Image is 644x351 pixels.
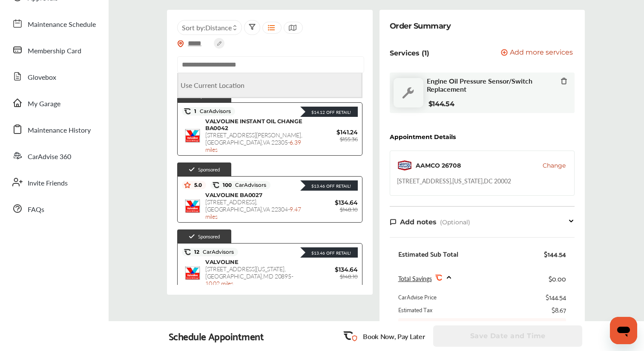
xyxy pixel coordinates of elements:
p: Book Now, Pay Later [363,331,425,341]
img: logo-valvoline.png [184,197,201,215]
div: AAMCO 26708 [416,161,461,170]
img: logo-valvoline.png [184,264,201,281]
img: star_icon.59ea9307.svg [184,182,191,189]
span: Total Savings [398,274,432,283]
img: logo-aamco.png [397,158,412,173]
div: CarAdvise Price [398,293,437,301]
img: default_wrench_icon.d1a43860.svg [394,78,423,107]
span: 6.39 miles [205,138,301,154]
span: 10.02 miles [205,279,233,287]
span: (Optional) [440,218,470,226]
a: Add more services [501,49,575,57]
span: [STREET_ADDRESS] , [GEOGRAPHIC_DATA] , VA 22304 - [205,197,301,220]
span: Glovebox [28,72,56,83]
div: Estimated Sub Total [398,249,458,258]
span: Maintenance Schedule [28,19,96,30]
span: Membership Card [28,46,81,57]
span: Invite Friends [28,178,68,189]
a: Glovebox [8,65,100,87]
span: $141.24 [307,128,358,136]
span: CarAdvisors [196,108,231,114]
a: My Garage [8,92,100,114]
span: 1 [191,108,231,115]
span: Maintenance History [28,125,91,136]
a: Maintenance Schedule [8,12,100,35]
a: Maintenance History [8,118,100,140]
div: $14.12 Off Retail! [307,109,351,115]
span: 100 [219,182,266,189]
a: Membership Card [8,39,100,61]
span: CarAdvisors [199,249,234,255]
span: $155.36 [340,136,358,142]
span: CarAdvisors [232,182,266,188]
img: caradvise_icon.5c74104a.svg [184,249,191,255]
span: My Garage [28,99,60,110]
img: note-icon.db9493fa.svg [390,218,397,226]
div: Sponsored [177,162,231,176]
span: [STREET_ADDRESS][US_STATE] , [GEOGRAPHIC_DATA] , MD 20895 - [205,264,293,287]
div: Order Summary [390,20,451,32]
p: Services (1) [390,49,429,57]
iframe: Button to launch messaging window [610,317,637,344]
button: Change [543,161,566,170]
button: Add more services [501,49,573,57]
a: Invite Friends [8,171,100,193]
img: caradvise_icon.5c74104a.svg [213,182,219,189]
a: CarAdvise 360 [8,145,100,167]
span: VALVOLINE [205,258,239,265]
img: check-icon.521c8815.svg [188,233,195,240]
div: Schedule Appointment [169,330,264,342]
span: VALVOLINE BA0027 [205,191,262,198]
span: $134.64 [307,266,358,273]
span: FAQs [28,204,44,215]
a: FAQs [8,197,100,220]
div: Sponsored [177,229,231,243]
b: $144.54 [428,100,454,108]
span: 12 [191,249,234,255]
img: caradvise_icon.5c74104a.svg [184,108,191,115]
div: $144.54 [546,293,566,301]
div: $13.46 Off Retail! [307,250,351,256]
div: $8.67 [552,305,566,314]
span: Add notes [400,218,437,226]
div: $0.00 [549,273,566,284]
li: Use Current Location [178,73,362,97]
span: $134.64 [307,199,358,206]
div: $13.46 Off Retail! [307,183,351,189]
img: location_vector_orange.38f05af8.svg [177,40,184,47]
div: $144.54 [544,249,566,258]
span: 5.0 [191,182,202,189]
div: Appointment Details [390,133,456,140]
span: Distance [205,23,232,32]
span: Add more services [510,49,573,57]
span: $148.10 [340,273,358,280]
span: CarAdvise 360 [28,151,71,162]
span: Sort by : [182,23,232,32]
span: [STREET_ADDRESS][PERSON_NAME] , [GEOGRAPHIC_DATA] , VA 22305 - [205,131,302,154]
span: VALVOLINE INSTANT OIL CHANGE BA0042 [205,118,302,131]
span: $148.10 [340,206,358,213]
span: 9.47 miles [205,205,301,220]
div: Estimated Tax [398,305,432,314]
span: Engine Oil Pressure Sensor/Switch Replacement [427,77,561,93]
img: check-icon.521c8815.svg [188,166,195,173]
img: logo-valvoline.png [184,127,201,144]
div: [STREET_ADDRESS] , [US_STATE] , DC 20002 [397,177,511,185]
